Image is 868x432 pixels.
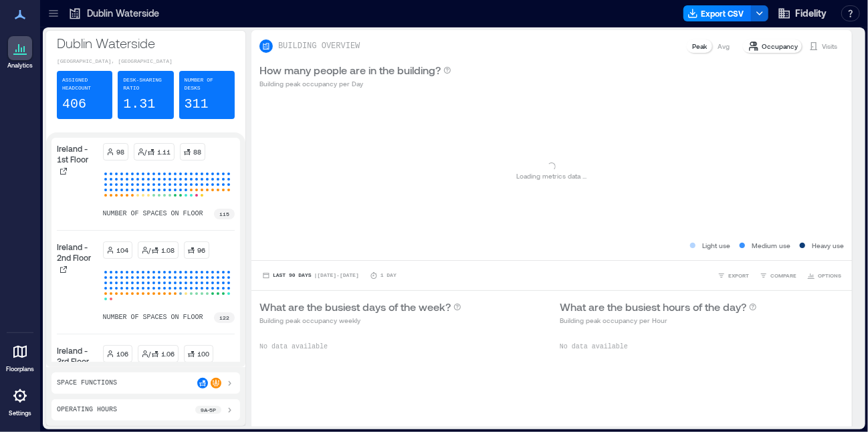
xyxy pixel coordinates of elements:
p: Ireland - 3rd Floor [57,345,98,366]
button: OPTIONS [804,269,844,282]
a: Analytics [3,32,37,74]
p: Building peak occupancy weekly [259,315,461,326]
p: Dublin Waterside [57,33,235,52]
p: 88 [194,146,202,157]
p: What are the busiest hours of the day? [560,299,746,315]
p: How many people are in the building? [259,62,441,78]
p: 100 [198,348,210,359]
p: 1.06 [162,348,175,359]
p: Space Functions [57,378,117,389]
p: Number of Desks [185,76,229,92]
p: 1.11 [158,146,171,157]
p: 115 [219,210,229,218]
a: Floorplans [2,336,38,377]
button: COMPARE [757,269,799,282]
p: [GEOGRAPHIC_DATA], [GEOGRAPHIC_DATA] [57,58,235,66]
p: 406 [62,95,86,114]
p: / [145,146,147,157]
button: Last 90 Days |[DATE]-[DATE] [259,269,362,282]
p: 311 [185,95,209,114]
p: No data available [560,342,844,352]
p: 106 [117,348,129,359]
p: Dublin Waterside [87,7,159,20]
p: Peak [692,41,707,51]
p: Desk-sharing ratio [123,76,168,92]
p: number of spaces on floor [103,209,203,219]
p: Ireland - 1st Floor [57,143,98,165]
p: Building peak occupancy per Day [259,78,451,89]
p: Occupancy [762,41,798,51]
p: Loading metrics data ... [517,171,587,181]
p: Visits [822,41,837,51]
p: 1.31 [123,95,155,114]
p: BUILDING OVERVIEW [278,41,360,51]
p: Operating Hours [57,405,117,415]
p: Floorplans [6,365,34,373]
p: Analytics [7,62,33,70]
p: 1 Day [381,272,397,280]
span: OPTIONS [818,272,841,280]
p: 122 [219,314,229,322]
p: 96 [198,245,206,255]
p: No data available [259,342,544,352]
p: 1.08 [162,245,175,255]
p: Building peak occupancy per Hour [560,315,757,326]
span: Fidelity [795,7,827,20]
a: Settings [4,380,36,421]
p: 104 [117,245,129,255]
span: COMPARE [770,272,796,280]
p: Avg [718,41,730,51]
p: Heavy use [812,240,844,251]
p: / [149,348,151,359]
button: EXPORT [715,269,752,282]
p: / [149,245,151,255]
p: Ireland - 2nd Floor [57,241,98,263]
p: 98 [117,146,125,157]
span: EXPORT [728,272,749,280]
p: Light use [702,240,730,251]
p: What are the busiest days of the week? [259,299,451,315]
p: Settings [9,409,31,417]
button: Export CSV [683,5,752,21]
p: number of spaces on floor [103,312,203,323]
p: Medium use [752,240,790,251]
p: 9a - 5p [201,406,216,414]
button: Fidelity [774,3,831,24]
p: Assigned Headcount [62,76,107,92]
